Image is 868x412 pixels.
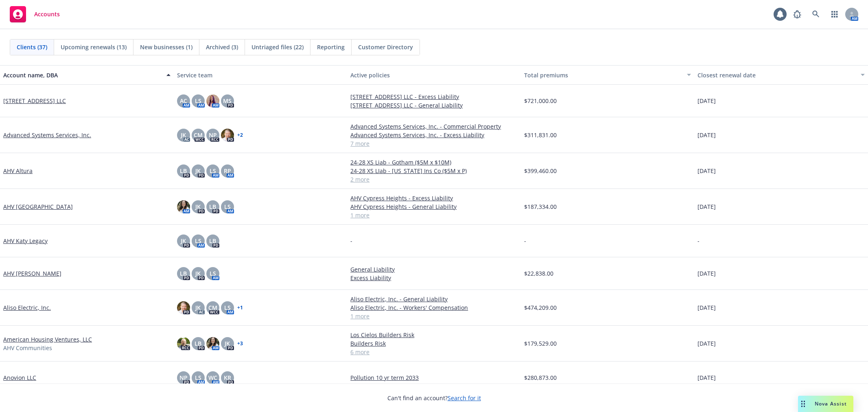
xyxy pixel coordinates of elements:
[350,312,518,320] a: 1 more
[195,237,201,245] span: LS
[350,131,518,139] a: Advanced Systems Services, Inc. - Excess Liability
[697,202,716,211] span: [DATE]
[697,237,700,245] span: -
[524,339,557,348] span: $179,529.00
[3,335,92,344] a: American Housing Ventures, LLC
[195,96,201,105] span: LS
[208,373,217,382] span: WC
[350,122,518,131] a: Advanced Systems Services, Inc. - Commercial Property
[237,133,243,138] a: + 2
[524,269,553,278] span: $22,838.00
[3,167,33,175] a: AHV Altura
[206,43,238,51] span: Archived (3)
[350,373,518,382] a: Pollution 10 yr term 2033
[3,71,162,79] div: Account name, DBA
[224,167,231,175] span: RP
[34,11,60,18] span: Accounts
[350,237,352,245] span: -
[180,96,187,105] span: AC
[524,71,682,79] div: Total premiums
[350,101,518,110] a: [STREET_ADDRESS] LLC - General Liability
[697,373,716,382] span: [DATE]
[350,348,518,356] a: 6 more
[387,394,481,402] span: Can't find an account?
[350,303,518,312] a: Aliso Electric, Inc. - Workers' Compensation
[358,43,413,51] span: Customer Directory
[350,339,518,348] a: Builders Risk
[697,96,716,105] span: [DATE]
[181,237,186,245] span: JK
[350,71,518,79] div: Active policies
[179,373,188,382] span: NP
[697,339,716,348] span: [DATE]
[206,337,219,350] img: photo
[225,339,230,348] span: JK
[209,237,216,245] span: LB
[177,200,190,213] img: photo
[221,129,234,142] img: photo
[3,131,91,139] a: Advanced Systems Services, Inc.
[694,65,868,85] button: Closest renewal date
[798,396,808,412] div: Drag to move
[3,373,36,382] a: Anovion LLC
[524,167,557,175] span: $399,460.00
[195,373,201,382] span: LS
[524,237,526,245] span: -
[3,269,61,278] a: AHV [PERSON_NAME]
[697,269,716,278] span: [DATE]
[3,96,66,105] a: [STREET_ADDRESS] LLC
[174,65,348,85] button: Service team
[524,202,557,211] span: $187,334.00
[317,43,345,51] span: Reporting
[237,341,243,346] a: + 3
[61,43,127,51] span: Upcoming renewals (13)
[697,167,716,175] span: [DATE]
[350,167,518,175] a: 24-28 XS LIab - [US_STATE] Ins Co ($5M x P)
[195,269,201,278] span: JK
[206,94,219,107] img: photo
[697,131,716,139] span: [DATE]
[350,211,518,219] a: 1 more
[180,269,187,278] span: LB
[181,131,186,139] span: JK
[177,337,190,350] img: photo
[17,43,47,51] span: Clients (37)
[224,202,231,211] span: LS
[521,65,695,85] button: Total premiums
[195,303,201,312] span: JK
[826,6,843,22] a: Switch app
[350,295,518,303] a: Aliso Electric, Inc. - General Liability
[524,303,557,312] span: $474,209.00
[224,303,231,312] span: LS
[347,65,521,85] button: Active policies
[180,167,187,175] span: LB
[3,237,48,245] a: AHV Katy Legacy
[697,303,716,312] span: [DATE]
[815,400,847,407] span: Nova Assist
[350,274,518,282] a: Excess Liability
[7,3,63,26] a: Accounts
[223,96,232,105] span: MS
[177,301,190,314] img: photo
[251,43,304,51] span: Untriaged files (22)
[194,131,203,139] span: CM
[697,71,856,79] div: Closest renewal date
[789,6,805,22] a: Report a Bug
[3,303,51,312] a: Aliso Electric, Inc.
[177,71,344,79] div: Service team
[140,43,192,51] span: New businesses (1)
[350,194,518,202] a: AHV Cypress Heights - Excess Liability
[3,202,73,211] a: AHV [GEOGRAPHIC_DATA]
[350,158,518,167] a: 24-28 XS Liab - Gotham ($5M x $10M)
[350,92,518,101] a: [STREET_ADDRESS] LLC - Excess Liability
[350,331,518,339] a: Los Cielos Builders Risk
[237,305,243,310] a: + 1
[209,202,216,211] span: LB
